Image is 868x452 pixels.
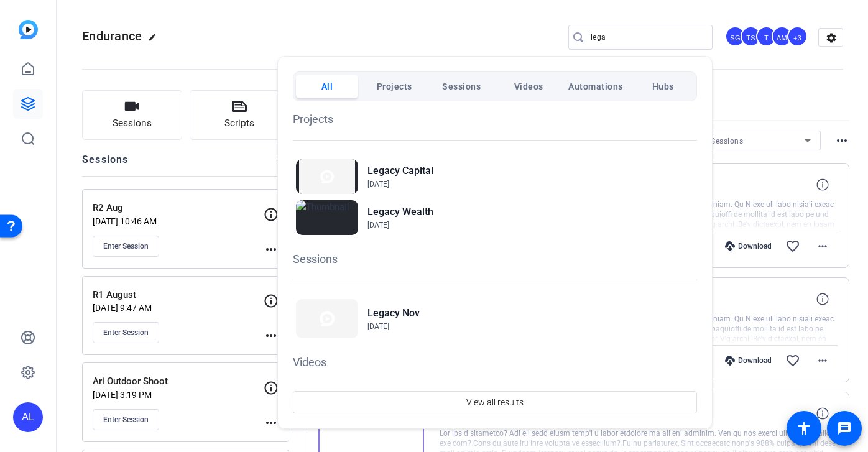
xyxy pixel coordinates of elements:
[367,322,389,331] span: [DATE]
[514,75,543,98] span: Videos
[321,75,333,98] span: All
[367,306,420,321] h2: Legacy Nov
[296,159,358,194] img: Thumbnail
[296,200,358,235] img: Thumbnail
[293,391,697,413] button: View all results
[296,299,358,338] img: Thumbnail
[367,205,433,219] h2: Legacy Wealth
[293,251,697,267] h1: Sessions
[442,75,481,98] span: Sessions
[367,221,389,229] span: [DATE]
[367,164,433,178] h2: Legacy Capital
[466,390,524,414] span: View all results
[652,75,674,98] span: Hubs
[377,75,412,98] span: Projects
[568,75,623,98] span: Automations
[293,111,697,127] h1: Projects
[293,354,697,371] h1: Videos
[367,180,389,188] span: [DATE]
